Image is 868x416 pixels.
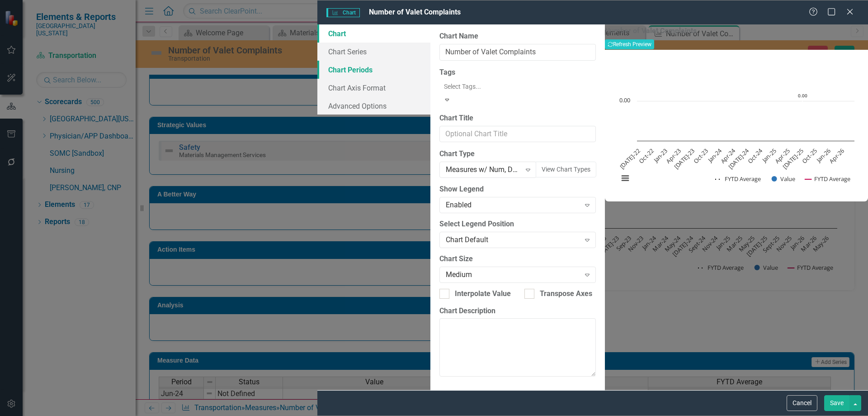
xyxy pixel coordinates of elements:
button: View Chart Types [536,162,596,177]
div: Chart Default [446,235,580,245]
label: Chart Title [439,113,596,124]
text: Jan-26 [814,147,832,165]
label: Chart Description [439,306,596,316]
span: Number of Valet Complaints [369,8,461,16]
a: Chart Periods [317,61,430,79]
text: Apr-24 [719,146,737,165]
button: View chart menu, Chart [619,172,632,185]
text: Apr-23 [665,147,683,165]
button: Show FYTD Average [805,175,851,183]
text: [DATE]-22 [618,147,642,171]
text: [DATE]-25 [781,147,805,171]
input: Optional Chart Title [439,126,596,143]
text: [DATE]-24 [726,146,751,171]
button: Refresh Preview [605,39,654,49]
div: Interpolate Values [455,289,514,299]
h3: Number of Valet Complaints [605,27,868,35]
text: Oct-24 [746,146,764,165]
button: Show Value [772,175,795,183]
a: Chart Axis Format [317,79,430,97]
text: Jan-23 [651,147,669,165]
button: Show FYTD Average [715,175,762,183]
label: Chart Name [439,31,596,42]
button: Cancel [787,395,817,411]
a: Chart Series [317,43,430,61]
text: [DATE]-23 [672,147,696,171]
button: Save [824,395,849,411]
span: Chart [326,8,360,17]
text: Apr-26 [827,147,845,165]
div: Measures w/ Num, Denom, and Rate [446,165,521,175]
div: Transpose Axes [540,289,592,299]
label: Select Legend Position [439,219,596,230]
text: Jan-25 [760,147,778,165]
div: Chart. Highcharts interactive chart. [614,57,859,192]
text: Apr-25 [773,147,791,165]
text: Oct-22 [637,147,655,165]
text: Oct-23 [692,147,710,165]
label: Tags [439,67,596,78]
label: Show Legend [439,184,596,195]
div: Enabled [446,200,580,210]
svg: Interactive chart [614,57,859,192]
text: 0.00 [798,92,807,99]
div: Medium [446,269,580,280]
text: Oct-25 [800,147,818,165]
label: Chart Size [439,254,596,264]
text: Jan-24 [705,146,723,164]
a: Chart [317,24,430,43]
a: Advanced Options [317,97,430,115]
label: Chart Type [439,149,596,159]
text: 0.00 [619,96,630,104]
